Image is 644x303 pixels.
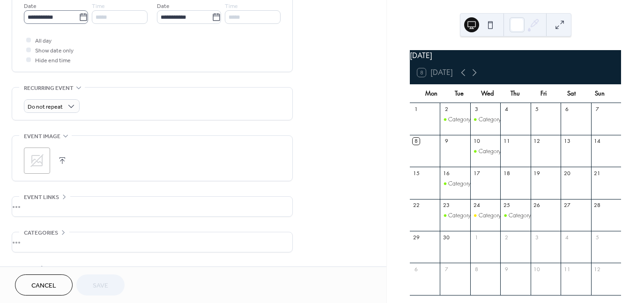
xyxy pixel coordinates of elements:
div: 23 [443,202,450,209]
div: 7 [594,106,601,113]
div: Category C [448,180,477,188]
div: 8 [473,266,480,273]
div: 10 [533,266,540,273]
div: 7 [443,266,450,273]
div: 14 [594,138,601,145]
div: 2 [443,106,450,113]
div: Wed [474,84,502,103]
span: Time [92,1,105,11]
div: 6 [413,266,420,273]
div: Thu [502,84,530,103]
span: Cancel [31,281,56,291]
div: Category C [500,212,530,220]
div: 20 [563,170,570,177]
span: Event image [24,132,60,141]
div: 11 [503,138,510,145]
div: 24 [473,202,480,209]
div: 8 [413,138,420,145]
div: Category C [479,116,507,124]
span: Date [24,1,37,11]
div: 9 [503,266,510,273]
div: 2 [503,234,510,241]
div: Category C [509,212,537,220]
div: Category B [470,212,500,220]
div: Sun [585,84,614,103]
span: Recurring event [24,83,74,93]
span: Event links [24,192,59,202]
span: Categories [24,228,58,238]
div: Category C [440,180,470,188]
div: 5 [533,106,540,113]
div: 1 [473,234,480,241]
div: Category B [479,212,506,220]
div: 4 [563,234,570,241]
div: Category C [440,212,470,220]
div: 12 [594,266,601,273]
div: ; [24,148,50,174]
span: Do not repeat [28,102,63,112]
button: Cancel [15,274,73,296]
div: 9 [443,138,450,145]
div: 19 [533,170,540,177]
div: 16 [443,170,450,177]
div: 18 [503,170,510,177]
div: 12 [533,138,540,145]
div: 28 [594,202,601,209]
div: 30 [443,234,450,241]
div: Category C [448,116,477,124]
div: 6 [563,106,570,113]
div: 25 [503,202,510,209]
div: Category C [479,148,507,155]
div: [DATE] [410,50,621,61]
span: Hide end time [35,56,71,66]
div: Category C [470,148,500,155]
div: 3 [533,234,540,241]
div: 11 [563,266,570,273]
span: Date [157,1,170,11]
div: 13 [563,138,570,145]
div: Category C [470,116,500,124]
span: Time [225,1,238,11]
div: 15 [413,170,420,177]
div: 3 [473,106,480,113]
div: Sat [557,84,585,103]
div: ••• [12,232,292,252]
div: ••• [12,197,292,216]
div: 5 [594,234,601,241]
span: All day [35,36,52,46]
div: 27 [563,202,570,209]
span: RSVP [24,264,37,273]
span: Show date only [35,46,74,56]
div: 1 [413,106,420,113]
div: 4 [503,106,510,113]
div: 22 [413,202,420,209]
div: Fri [529,84,557,103]
div: 10 [473,138,480,145]
div: Mon [417,84,445,103]
div: Tue [445,84,474,103]
div: Category C [448,212,477,220]
div: 29 [413,234,420,241]
div: 26 [533,202,540,209]
div: Category C [440,116,470,124]
div: 17 [473,170,480,177]
div: 21 [594,170,601,177]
